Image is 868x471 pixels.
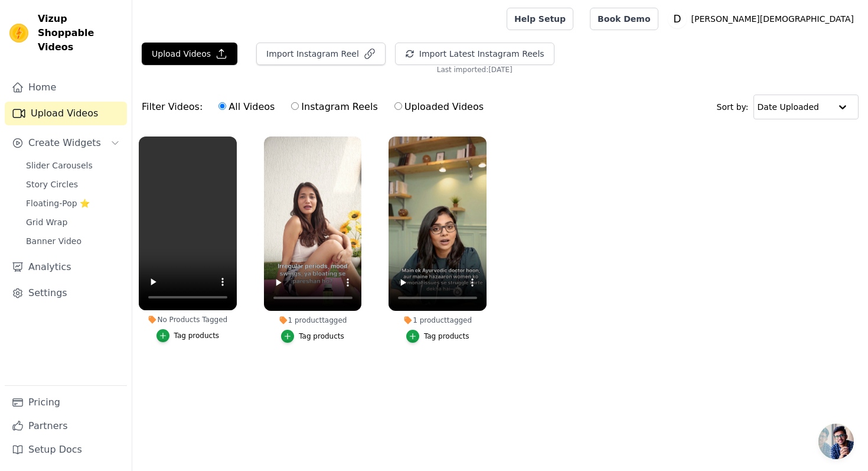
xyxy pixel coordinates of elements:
[5,102,127,125] a: Upload Videos
[424,332,469,341] div: Tag products
[281,330,344,343] button: Tag products
[139,315,237,324] div: No Products Tagged
[5,281,127,305] a: Settings
[156,329,220,342] button: Tag products
[5,438,127,462] a: Setup Docs
[142,93,490,121] div: Filter Videos:
[291,102,299,110] input: Instagram Reels
[5,76,127,99] a: Home
[26,235,81,247] span: Banner Video
[299,332,344,341] div: Tag products
[19,176,127,193] a: Story Circles
[5,255,127,279] a: Analytics
[394,99,484,115] label: Uploaded Videos
[26,197,90,209] span: Floating-Pop ⭐
[5,414,127,438] a: Partners
[590,8,658,30] a: Book Demo
[687,8,859,30] p: [PERSON_NAME][DEMOGRAPHIC_DATA]
[818,424,854,459] a: Open chat
[26,178,78,190] span: Story Circles
[437,65,513,74] span: Last imported: [DATE]
[218,99,275,115] label: All Videos
[406,330,469,343] button: Tag products
[389,316,487,325] div: 1 product tagged
[673,13,681,25] text: D
[264,316,362,325] div: 1 product tagged
[142,43,237,65] button: Upload Videos
[5,391,127,414] a: Pricing
[28,136,101,150] span: Create Widgets
[507,8,573,30] a: Help Setup
[218,102,226,110] input: All Videos
[174,331,220,340] div: Tag products
[19,195,127,212] a: Floating-Pop ⭐
[26,160,93,171] span: Slider Carousels
[5,131,127,155] button: Create Widgets
[26,216,67,228] span: Grid Wrap
[19,214,127,230] a: Grid Wrap
[668,8,859,30] button: D [PERSON_NAME][DEMOGRAPHIC_DATA]
[19,233,127,249] a: Banner Video
[9,24,28,43] img: Vizup
[38,12,122,54] span: Vizup Shoppable Videos
[256,43,386,65] button: Import Instagram Reel
[395,43,554,65] button: Import Latest Instagram Reels
[717,95,859,119] div: Sort by:
[19,157,127,174] a: Slider Carousels
[291,99,378,115] label: Instagram Reels
[394,102,402,110] input: Uploaded Videos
